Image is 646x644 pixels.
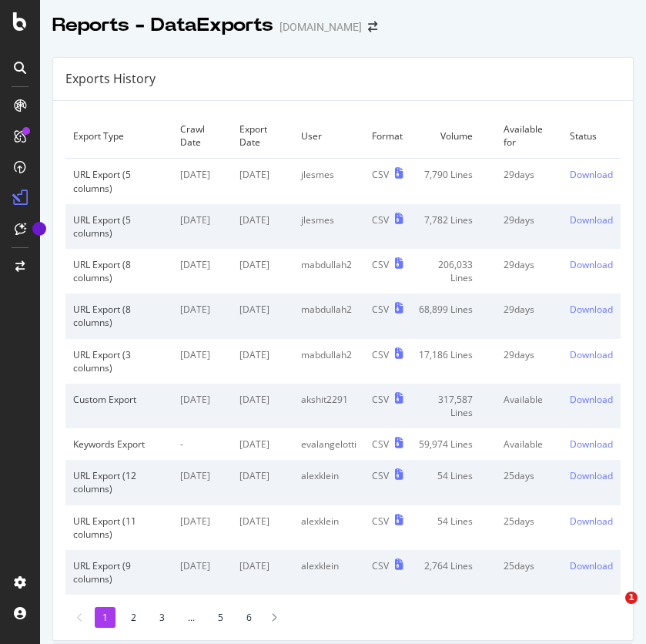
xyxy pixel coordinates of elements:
[411,204,496,249] td: 7,782 Lines
[570,168,613,181] a: Download
[562,113,621,159] td: Status
[293,505,364,550] td: alexklein
[368,22,377,32] div: arrow-right-arrow-left
[411,159,496,204] td: 7,790 Lines
[496,113,562,159] td: Available for
[372,258,389,271] div: CSV
[411,460,496,505] td: 54 Lines
[172,505,232,550] td: [DATE]
[73,168,165,194] div: URL Export (5 columns)
[172,550,232,595] td: [DATE]
[232,505,293,550] td: [DATE]
[152,607,172,628] li: 3
[293,159,364,204] td: jlesmes
[496,339,562,384] td: 29 days
[95,607,115,628] li: 1
[172,159,232,204] td: [DATE]
[293,113,364,159] td: User
[180,607,203,628] li: ...
[73,438,165,451] div: Keywords Export
[411,505,496,550] td: 54 Lines
[570,213,613,226] div: Download
[496,293,562,338] td: 29 days
[232,384,293,428] td: [DATE]
[372,168,389,181] div: CSV
[570,303,613,316] a: Download
[411,384,496,428] td: 317,587 Lines
[504,393,554,406] div: Available
[293,293,364,338] td: mabdullah2
[293,460,364,505] td: alexklein
[73,559,165,585] div: URL Export (9 columns)
[293,428,364,460] td: evalangelotti
[504,438,554,451] div: Available
[411,249,496,293] td: 206,033 Lines
[172,204,232,249] td: [DATE]
[232,159,293,204] td: [DATE]
[411,113,496,159] td: Volume
[570,559,613,572] a: Download
[496,159,562,204] td: 29 days
[279,19,362,35] div: [DOMAIN_NAME]
[172,113,232,159] td: Crawl Date
[372,213,389,226] div: CSV
[73,348,165,374] div: URL Export (3 columns)
[570,515,613,528] a: Download
[293,204,364,249] td: jlesmes
[293,384,364,428] td: akshit2291
[232,550,293,595] td: [DATE]
[570,469,613,482] a: Download
[65,70,156,88] div: Exports History
[372,303,389,316] div: CSV
[210,607,231,628] li: 5
[570,438,613,451] a: Download
[239,607,259,628] li: 6
[172,293,232,338] td: [DATE]
[625,592,638,604] span: 1
[293,249,364,293] td: mabdullah2
[172,428,232,460] td: -
[364,113,411,159] td: Format
[372,393,389,406] div: CSV
[293,550,364,595] td: alexklein
[232,204,293,249] td: [DATE]
[372,348,389,361] div: CSV
[172,460,232,505] td: [DATE]
[570,258,613,271] a: Download
[372,438,389,451] div: CSV
[594,592,631,629] iframe: Intercom live chat
[293,339,364,384] td: mabdullah2
[570,348,613,361] a: Download
[73,258,165,284] div: URL Export (8 columns)
[232,113,293,159] td: Export Date
[372,559,389,572] div: CSV
[65,113,172,159] td: Export Type
[411,293,496,338] td: 68,899 Lines
[123,607,144,628] li: 2
[172,384,232,428] td: [DATE]
[73,303,165,329] div: URL Export (8 columns)
[232,293,293,338] td: [DATE]
[232,249,293,293] td: [DATE]
[372,515,389,528] div: CSV
[52,12,273,39] div: Reports - DataExports
[32,222,46,236] div: Tooltip anchor
[73,393,165,406] div: Custom Export
[232,339,293,384] td: [DATE]
[372,469,389,482] div: CSV
[411,428,496,460] td: 59,974 Lines
[73,469,165,495] div: URL Export (12 columns)
[570,393,613,406] a: Download
[496,204,562,249] td: 29 days
[496,505,562,550] td: 25 days
[411,550,496,595] td: 2,764 Lines
[496,460,562,505] td: 25 days
[496,249,562,293] td: 29 days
